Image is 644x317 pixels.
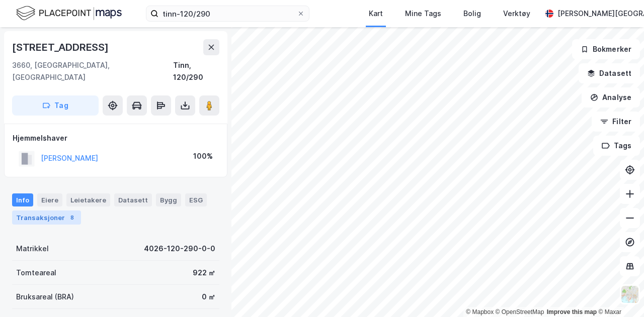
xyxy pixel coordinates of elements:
[12,59,173,83] div: 3660, [GEOGRAPHIC_DATA], [GEOGRAPHIC_DATA]
[594,269,644,317] iframe: Chat Widget
[12,95,99,116] button: Tag
[144,243,215,255] div: 4026-120-290-0-0
[16,5,122,22] img: logo.f888ab2527a4732fd821a326f86c7f29.svg
[463,8,481,20] div: Bolig
[466,308,494,315] a: Mapbox
[592,112,640,132] button: Filter
[193,150,213,162] div: 100%
[496,308,544,315] a: OpenStreetMap
[572,39,640,59] button: Bokmerker
[156,193,181,206] div: Bygg
[12,39,111,55] div: [STREET_ADDRESS]
[12,210,81,225] div: Transaksjoner
[16,267,56,279] div: Tomteareal
[12,193,33,206] div: Info
[594,269,644,317] div: Kontrollprogram for chat
[158,6,297,21] input: Søk på adresse, matrikkel, gårdeiere, leietakere eller personer
[582,87,640,108] button: Analyse
[405,8,441,20] div: Mine Tags
[66,193,110,206] div: Leietakere
[202,291,215,303] div: 0 ㎡
[193,267,215,279] div: 922 ㎡
[114,193,152,206] div: Datasett
[173,59,219,83] div: Tinn, 120/290
[13,132,219,144] div: Hjemmelshaver
[185,193,207,206] div: ESG
[37,193,62,206] div: Eiere
[369,8,383,20] div: Kart
[593,136,640,156] button: Tags
[547,308,597,315] a: Improve this map
[503,8,530,20] div: Verktøy
[16,291,74,303] div: Bruksareal (BRA)
[579,63,640,83] button: Datasett
[16,243,49,255] div: Matrikkel
[67,213,77,223] div: 8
